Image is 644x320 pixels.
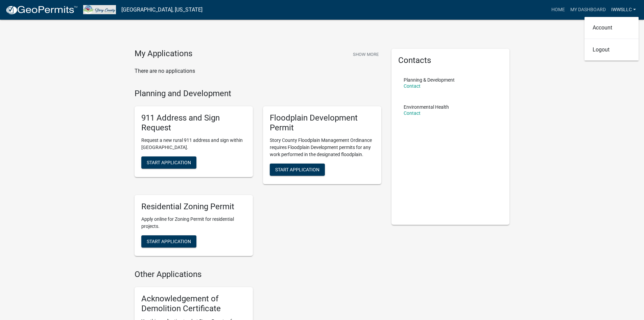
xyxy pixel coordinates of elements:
[609,3,639,16] a: IWWSLLC
[270,113,375,133] h5: Floodplain Development Permit
[585,17,639,61] div: IWWSLLC
[135,270,381,279] h4: Other Applications
[141,113,246,133] h5: 911 Address and Sign Request
[404,78,455,82] p: Planning & Development
[404,105,449,109] p: Environmental Health
[141,216,246,230] p: Apply online for Zoning Permit for residential projects.
[585,42,639,58] a: Logout
[141,235,196,248] button: Start Application
[121,4,202,16] a: [GEOGRAPHIC_DATA], [US_STATE]
[141,137,246,151] p: Request a new rural 911 address and sign within [GEOGRAPHIC_DATA].
[568,3,609,16] a: My Dashboard
[135,89,381,99] h4: Planning and Development
[585,20,639,36] a: Account
[141,202,246,212] h5: Residential Zoning Permit
[404,83,421,89] a: Contact
[398,56,503,65] h5: Contacts
[147,159,191,165] span: Start Application
[350,49,381,60] button: Show More
[83,5,116,14] img: Story County, Iowa
[270,164,325,176] button: Start Application
[270,137,375,158] p: Story County Floodplain Management Ordinance requires Floodplain Development permits for any work...
[549,3,568,16] a: Home
[135,49,192,59] h4: My Applications
[275,167,319,172] span: Start Application
[141,156,196,169] button: Start Application
[404,110,421,116] a: Contact
[135,67,381,75] p: There are no applications
[147,238,191,244] span: Start Application
[141,294,246,314] h5: Acknowledgement of Demolition Certificate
